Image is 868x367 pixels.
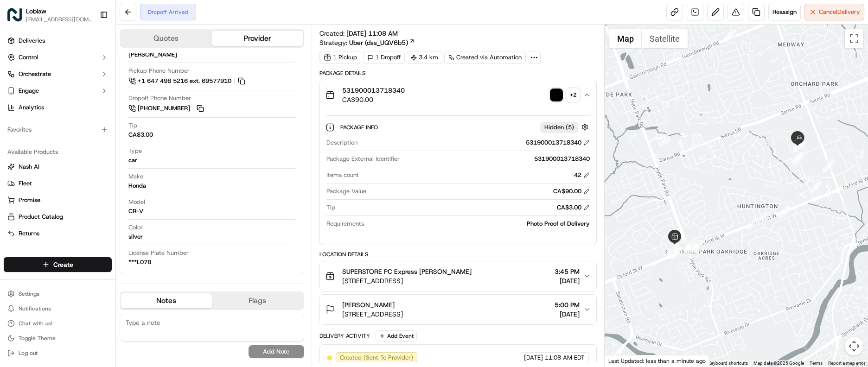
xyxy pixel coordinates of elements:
[6,203,75,220] a: 📗Knowledge Base
[4,287,112,300] button: Settings
[9,89,26,105] img: 1736555255976-a54dd68f-1ca7-489b-9aae-adbdc363a1c4
[212,31,303,46] button: Provider
[368,220,590,228] div: Photo Proof of Delivery
[326,203,335,212] span: Tip
[320,80,597,110] button: 531900013718340CA$90.00photo_proof_of_delivery image+2
[4,50,112,65] button: Control
[810,361,823,366] a: Terms (opens in new tab)
[26,16,92,23] button: [EMAIL_ADDRESS][DOMAIN_NAME]
[19,144,26,152] img: 1736555255976-a54dd68f-1ca7-489b-9aae-adbdc363a1c4
[7,213,108,221] a: Product Catalog
[340,124,380,131] span: Package Info
[19,335,56,342] span: Toggle Theme
[19,349,38,357] span: Log out
[128,76,247,86] a: +1 647 498 5216 ext. 69577910
[88,207,149,216] span: API Documentation
[4,209,112,224] button: Product Catalog
[29,169,123,176] span: [PERSON_NAME] [PERSON_NAME]
[326,220,364,228] span: Requirements
[128,182,146,190] div: Honda
[19,37,45,45] span: Deliveries
[342,267,472,276] span: SUPERSTORE PC Express [PERSON_NAME]
[684,240,696,252] div: 10
[403,155,590,163] div: 531900013718340
[342,95,405,104] span: CA$90.00
[319,332,370,340] div: Delivery Activity
[128,94,191,102] span: Dropoff Phone Number
[642,29,688,48] button: Show satellite imagery
[349,38,408,47] span: Uber (dss_UQV6b5)
[128,121,137,130] span: Tip
[9,208,17,215] div: 📗
[540,121,591,133] button: Hidden (5)
[19,179,32,188] span: Fleet
[4,332,112,345] button: Toggle Theme
[320,110,597,245] div: 531900013718340CA$90.00photo_proof_of_delivery image+2
[708,360,748,367] button: Keyboard shortcuts
[550,89,580,101] button: photo_proof_of_delivery image+2
[121,293,212,308] button: Notes
[19,213,63,221] span: Product Catalog
[605,355,710,367] div: Last Updated: less than a minute ago
[555,276,580,285] span: [DATE]
[319,70,597,77] div: Package Details
[19,89,36,105] img: 5e9a9d7314ff4150bce227a61376b483.jpg
[128,131,153,139] div: CA$3.00
[4,67,112,82] button: Orchestrate
[121,31,212,46] button: Quotes
[19,53,38,62] span: Control
[557,203,590,212] div: CA$3.00
[444,51,526,64] a: Created via Automation
[19,207,71,216] span: Knowledge Base
[4,176,112,191] button: Fleet
[65,229,112,237] a: Powered byPylon
[319,29,398,38] span: Created:
[823,160,835,172] div: 3
[144,119,169,130] button: See all
[128,249,189,257] span: License Plate Number
[828,361,865,366] a: Report a map error
[212,293,303,308] button: Flags
[607,354,638,367] img: Google
[9,37,169,52] p: Welcome 👋
[42,89,152,98] div: Start new chat
[567,89,580,101] div: + 2
[130,169,152,176] span: 2:59 PM
[670,247,682,259] div: 9
[9,9,28,28] img: Nash
[319,251,597,258] div: Location Details
[19,196,40,204] span: Promise
[78,208,86,215] div: 💻
[7,7,22,22] img: Loblaw
[340,354,413,362] span: Created (Sent To Provider)
[19,290,39,297] span: Settings
[545,354,585,362] span: 11:08 AM EDT
[845,29,863,48] button: Toggle fullscreen view
[555,300,580,310] span: 5:00 PM
[7,163,108,171] a: Nash AI
[9,135,24,150] img: Liam S.
[26,6,46,16] button: Loblaw
[53,260,73,269] span: Create
[524,354,543,362] span: [DATE]
[319,38,415,47] div: Strategy:
[320,295,597,324] button: [PERSON_NAME][STREET_ADDRESS]5:00 PM[DATE]
[19,103,44,112] span: Analytics
[342,300,395,310] span: [PERSON_NAME]
[29,144,75,151] span: [PERSON_NAME]
[19,320,52,327] span: Chat with us!
[4,257,112,272] button: Create
[158,91,169,102] button: Start new chat
[4,159,112,174] button: Nash AI
[4,4,96,26] button: LoblawLoblaw[EMAIL_ADDRESS][DOMAIN_NAME]
[128,67,190,75] span: Pickup Phone Number
[4,100,112,115] a: Analytics
[320,261,597,291] button: SUPERSTORE PC Express [PERSON_NAME][STREET_ADDRESS]3:45 PM[DATE]
[342,86,405,95] span: 531900013718340
[128,147,142,155] span: Type
[342,310,403,319] span: [STREET_ADDRESS]
[75,203,153,220] a: 💻API Documentation
[326,187,366,196] span: Package Value
[753,361,804,366] span: Map data ©2025 Google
